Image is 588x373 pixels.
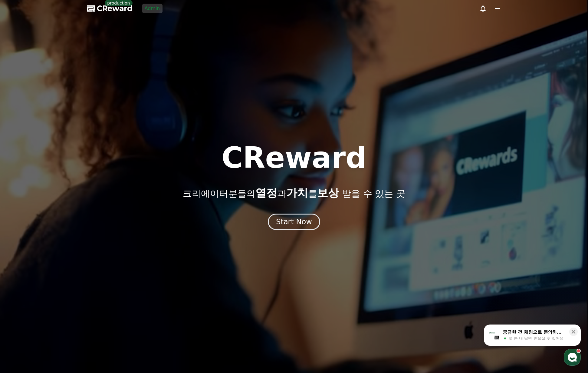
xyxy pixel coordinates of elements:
[317,187,339,199] span: 보상
[142,4,163,13] a: Admin
[94,201,101,206] span: 설정
[286,187,308,199] span: 가치
[97,4,133,13] span: CReward
[78,192,116,207] a: 설정
[2,192,40,207] a: 홈
[19,201,23,206] span: 홈
[55,201,63,206] span: 대화
[255,187,277,199] span: 열정
[87,4,133,13] a: CReward
[183,187,405,199] p: 크리에이터분들의 과 를 받을 수 있는 곳
[40,192,78,207] a: 대화
[276,217,312,227] div: Start Now
[268,214,320,230] button: Start Now
[268,220,320,225] a: Start Now
[222,143,366,172] h1: CReward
